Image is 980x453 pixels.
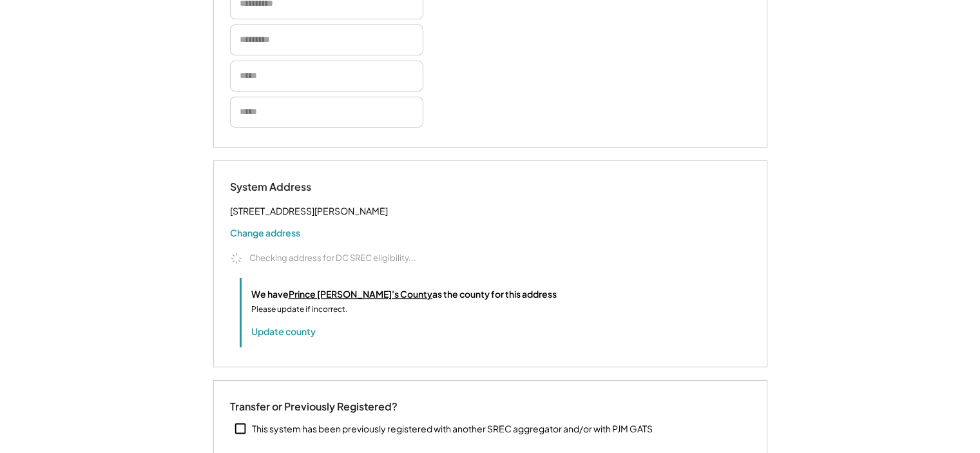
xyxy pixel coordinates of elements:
[230,226,300,239] button: Change address
[251,287,557,301] div: We have as the county for this address
[251,325,316,338] button: Update county
[252,423,653,436] div: This system has been previously registered with another SREC aggregator and/or with PJM GATS
[289,288,432,300] u: Prince [PERSON_NAME]'s County
[230,203,388,219] div: [STREET_ADDRESS][PERSON_NAME]
[249,252,416,264] div: Checking address for DC SREC eligibility...
[230,180,359,194] div: System Address
[251,304,347,315] div: Please update if incorrect.
[230,400,398,414] div: Transfer or Previously Registered?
